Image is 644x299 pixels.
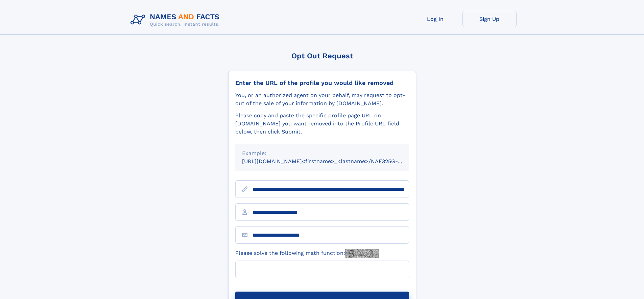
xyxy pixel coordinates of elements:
div: Please copy and paste the specific profile page URL on [DOMAIN_NAME] you want removed into the Pr... [235,112,409,136]
small: [URL][DOMAIN_NAME]<firstname>_<lastname>/NAF325G-xxxxxxxx [242,158,422,165]
img: Logo Names and Facts [128,11,225,29]
div: Enter the URL of the profile you would like removed [235,79,409,87]
div: Opt Out Request [228,52,416,60]
div: You, or an authorized agent on your behalf, may request to opt-out of the sale of your informatio... [235,91,409,108]
label: Please solve the following math function: [235,249,379,258]
div: Example: [242,149,402,157]
a: Sign Up [462,11,517,27]
a: Log In [408,11,462,27]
